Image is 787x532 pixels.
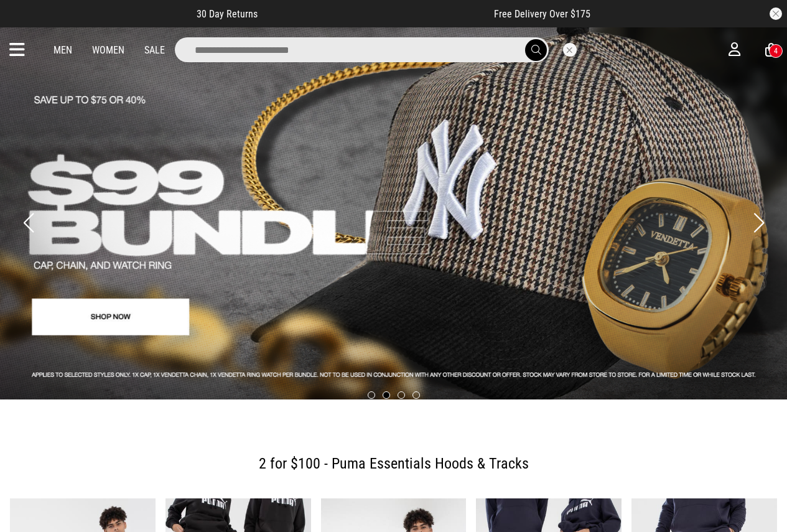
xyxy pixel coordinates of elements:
[494,8,590,20] span: Free Delivery Over $175
[10,5,47,42] button: Open LiveChat chat widget
[20,451,767,476] h2: 2 for $100 - Puma Essentials Hoods & Tracks
[144,44,165,56] a: Sale
[774,47,778,55] div: 4
[20,209,37,236] button: Previous slide
[750,209,767,236] button: Next slide
[765,44,777,57] a: 4
[563,43,577,57] button: Close search
[282,7,469,20] iframe: Customer reviews powered by Trustpilot
[197,8,258,20] span: 30 Day Returns
[92,44,124,56] a: Women
[54,44,72,56] a: Men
